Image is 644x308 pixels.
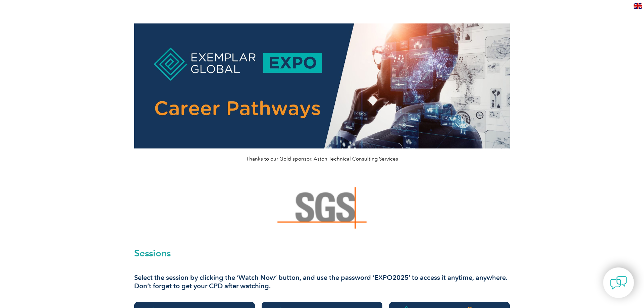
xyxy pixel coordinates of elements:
img: en [634,3,642,9]
p: Thanks to our Gold sponsor, Aston Technical Consulting Services [134,155,510,163]
h3: Select the session by clicking the ‘Watch Now’ button, and use the password ‘EXPO2025’ to access ... [134,273,510,290]
img: contact-chat.png [610,274,627,291]
h2: Sessions [134,248,510,258]
img: career pathways [134,23,510,148]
